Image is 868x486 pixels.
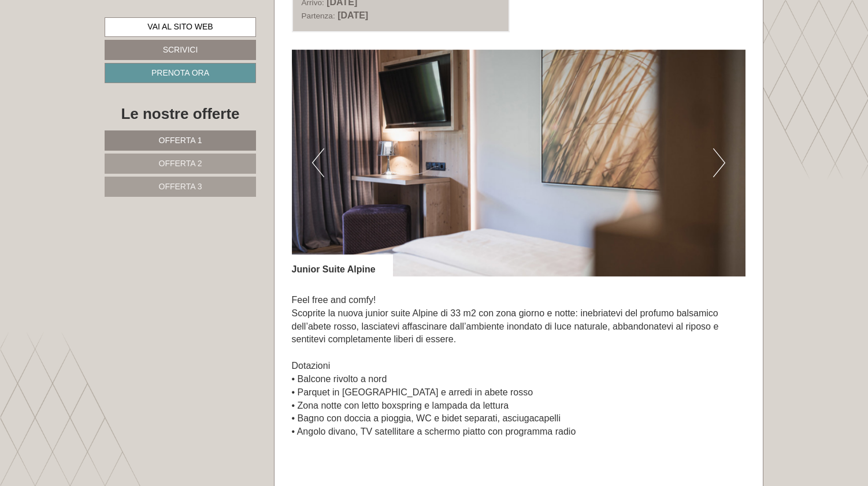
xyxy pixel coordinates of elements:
[105,17,256,37] a: Vai al sito web
[105,103,256,125] div: Le nostre offerte
[159,182,202,191] span: Offerta 3
[312,148,324,177] button: Previous
[292,255,393,276] div: Junior Suite Alpine
[159,159,202,168] span: Offerta 2
[337,10,368,20] b: [DATE]
[302,12,335,20] small: Partenza:
[292,294,746,439] p: Feel free and comfy! Scoprite la nuova junior suite Alpine di 33 m2 con zona giorno e notte: ineb...
[292,50,746,276] img: image
[105,63,256,83] a: Prenota ora
[713,148,725,177] button: Next
[105,40,256,60] a: Scrivici
[159,136,202,145] span: Offerta 1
